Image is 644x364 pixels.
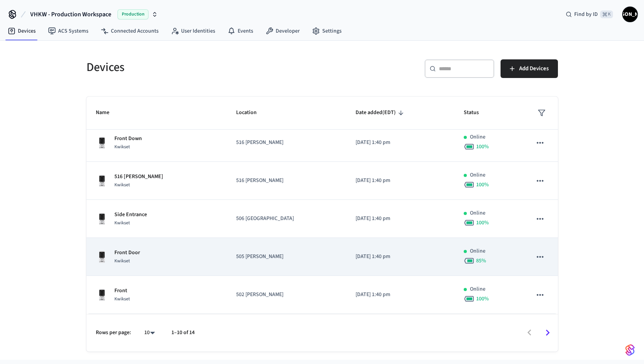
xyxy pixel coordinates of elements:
[96,137,108,149] img: Kwikset Halo Touchscreen Wifi Enabled Smart Lock, Polished Chrome, Front
[117,9,148,19] span: Production
[2,24,42,38] a: Devices
[501,59,558,78] button: Add Devices
[236,139,337,147] p: 516 [PERSON_NAME]
[96,175,108,187] img: Kwikset Halo Touchscreen Wifi Enabled Smart Lock, Polished Chrome, Front
[519,64,549,74] span: Add Devices
[559,7,619,21] div: Find by ID⌘ K
[623,7,637,21] span: [PERSON_NAME]
[464,107,489,119] span: Status
[476,143,489,151] span: 100 %
[470,247,485,255] p: Online
[259,24,306,38] a: Developer
[114,258,130,264] span: Kwikset
[356,139,445,147] p: [DATE] 1:40 pm
[476,181,489,189] span: 100 %
[114,144,130,150] span: Kwikset
[96,213,108,225] img: Kwikset Halo Touchscreen Wifi Enabled Smart Lock, Polished Chrome, Front
[95,24,165,38] a: Connected Accounts
[114,220,130,226] span: Kwikset
[165,24,221,38] a: User Identities
[114,173,163,181] p: 516 [PERSON_NAME]
[114,135,142,143] p: Front Down
[470,171,485,179] p: Online
[574,10,598,18] span: Find by ID
[236,107,267,119] span: Location
[114,211,147,219] p: Side Entrance
[356,291,445,299] p: [DATE] 1:40 pm
[236,177,337,185] p: 516 [PERSON_NAME]
[622,7,638,22] button: [PERSON_NAME]
[476,295,489,303] span: 100 %
[86,59,318,75] h5: Devices
[600,10,613,18] span: ⌘ K
[470,133,485,141] p: Online
[114,287,130,295] p: Front
[470,209,485,217] p: Online
[30,10,111,19] span: VHKW - Production Workspace
[96,107,119,119] span: Name
[140,327,159,338] div: 10
[114,249,140,257] p: Front Door
[470,285,485,293] p: Online
[476,257,486,265] span: 85 %
[356,215,445,223] p: [DATE] 1:40 pm
[96,289,108,301] img: Kwikset Halo Touchscreen Wifi Enabled Smart Lock, Polished Chrome, Front
[42,24,95,38] a: ACS Systems
[476,219,489,227] span: 100 %
[114,182,130,188] span: Kwikset
[171,329,195,337] p: 1–10 of 14
[356,107,406,119] span: Date added(EDT)
[236,253,337,261] p: 505 [PERSON_NAME]
[96,251,108,263] img: Kwikset Halo Touchscreen Wifi Enabled Smart Lock, Polished Chrome, Front
[236,291,337,299] p: 502 [PERSON_NAME]
[96,329,131,337] p: Rows per page:
[114,296,130,302] span: Kwikset
[625,344,635,356] img: SeamLogoGradient.69752ec5.svg
[356,253,445,261] p: [DATE] 1:40 pm
[539,324,557,342] button: Go to next page
[356,177,445,185] p: [DATE] 1:40 pm
[221,24,259,38] a: Events
[236,215,337,223] p: 506 [GEOGRAPHIC_DATA]
[306,24,348,38] a: Settings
